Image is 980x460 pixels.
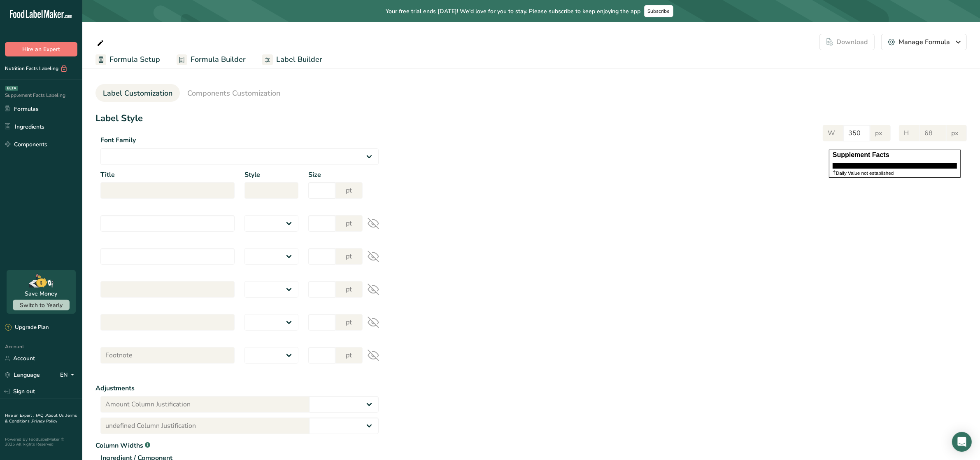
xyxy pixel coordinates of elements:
a: FAQ . [36,413,46,418]
button: Switch to Yearly [13,300,70,310]
span: Label Customization [103,88,172,99]
a: Language [5,368,40,382]
a: Hire an Expert . [5,413,34,418]
div: EN [60,370,77,380]
span: Subscribe [648,8,670,14]
label: Font Family [100,135,379,145]
label: Style [244,170,298,180]
button: Subscribe [644,5,673,17]
a: Formula Builder [177,50,246,69]
button: Hire an Expert [5,42,77,56]
span: † [833,169,836,176]
div: Upgrade Plan [5,324,49,332]
a: Label Builder [262,50,322,69]
span: Formula Setup [109,54,160,65]
span: Label Builder [276,54,322,65]
h1: Supplement Facts [833,150,957,160]
div: Save Money [25,289,58,298]
label: Adjustments [95,383,384,393]
a: Formula Setup [95,50,160,69]
span: Formula Builder [191,54,246,65]
a: Terms & Conditions . [5,413,77,424]
div: Powered By FoodLabelMaker © 2025 All Rights Reserved [5,437,77,447]
a: Privacy Policy [32,418,57,424]
section: Daily Value not established [833,169,957,177]
div: Manage Formula [888,37,960,47]
label: Size [308,170,362,180]
label: Column Widths [95,441,384,451]
span: Components Customization [187,88,280,99]
button: Download [819,34,875,50]
button: Manage Formula [881,34,967,50]
span: Your free trial ends [DATE]! We'd love for you to stay. Please subscribe to keep enjoying the app [386,7,641,16]
h1: Label Style [95,112,384,125]
label: Title [100,170,235,180]
div: Open Intercom Messenger [952,432,972,452]
a: About Us . [46,413,65,418]
span: Switch to Yearly [20,301,63,309]
div: BETA [5,86,18,91]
